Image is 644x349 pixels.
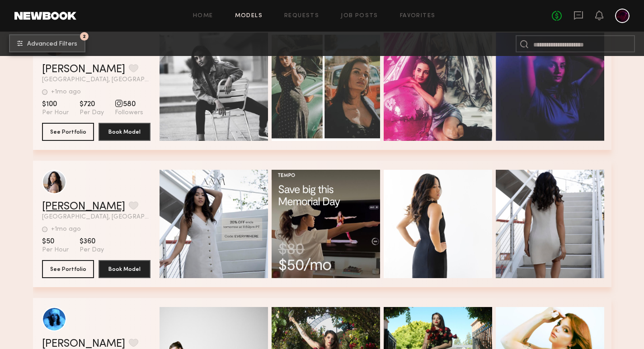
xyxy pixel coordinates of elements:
[80,100,104,109] span: $720
[42,237,69,246] span: $50
[42,214,150,220] span: [GEOGRAPHIC_DATA], [GEOGRAPHIC_DATA]
[400,13,436,19] a: Favorites
[284,13,319,19] a: Requests
[83,34,86,38] span: 2
[99,123,150,141] button: Book Model
[80,246,104,254] span: Per Day
[27,41,77,47] span: Advanced Filters
[42,246,69,254] span: Per Hour
[341,13,378,19] a: Job Posts
[51,226,81,233] div: +1mo ago
[42,77,150,83] span: [GEOGRAPHIC_DATA], [GEOGRAPHIC_DATA]
[99,260,150,278] button: Book Model
[115,109,143,117] span: Followers
[42,201,125,212] a: [PERSON_NAME]
[42,100,69,109] span: $100
[193,13,213,19] a: Home
[51,89,81,95] div: +1mo ago
[9,34,85,52] button: 2Advanced Filters
[235,13,263,19] a: Models
[80,237,104,246] span: $360
[42,260,94,278] button: See Portfolio
[115,100,143,109] span: 580
[42,109,69,117] span: Per Hour
[42,123,94,141] button: See Portfolio
[42,64,125,75] a: [PERSON_NAME]
[80,109,104,117] span: Per Day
